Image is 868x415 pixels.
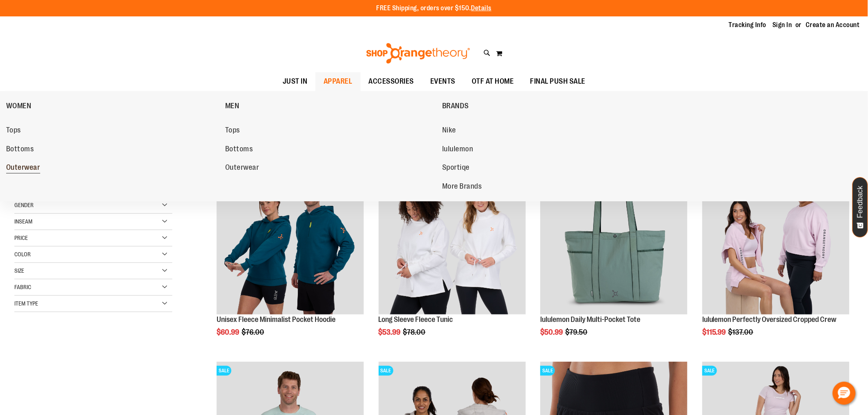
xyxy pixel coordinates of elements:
span: Tops [225,126,240,136]
span: Outerwear [6,163,40,173]
a: lululemon Perfectly Oversized Cropped Crew [702,315,837,324]
span: Feedback [857,186,864,218]
span: SALE [702,366,717,376]
a: lululemon Daily Multi-Pocket Tote [540,315,640,324]
a: ACCESSORIES [361,72,423,91]
img: Shop Orangetheory [365,43,471,64]
img: lululemon Perfectly Oversized Cropped Crew [702,167,850,315]
span: APPAREL [324,72,352,91]
span: Tops [6,126,21,136]
a: OTF AT HOME [464,72,522,91]
div: product [698,163,854,357]
span: $53.99 [379,328,402,336]
img: lululemon Daily Multi-Pocket Tote [540,167,688,315]
span: Fabric [14,284,31,290]
a: Tops [6,123,217,138]
span: ACCESSORIES [369,72,414,91]
span: Item Type [14,300,38,307]
span: $78.00 [403,328,427,336]
div: product [375,163,530,357]
a: WOMEN [6,95,221,116]
a: lululemon Daily Multi-Pocket ToteSALE [540,167,688,316]
span: More Brands [442,182,482,192]
span: Color [14,251,31,258]
a: Unisex Fleece Minimalist Pocket HoodieSALE [217,167,364,316]
span: $137.00 [729,328,755,336]
a: Details [471,5,492,12]
span: JUST IN [283,72,308,91]
a: lululemon Perfectly Oversized Cropped CrewSALE [702,167,850,316]
a: Long Sleeve Fleece Tunic [379,315,453,324]
button: Feedback - Show survey [852,177,868,237]
span: lululemon [442,145,473,155]
span: $115.99 [702,328,727,336]
span: EVENTS [430,72,455,91]
div: product [536,163,692,357]
a: JUST IN [274,72,316,91]
span: Outerwear [225,163,259,173]
a: Bottoms [6,142,217,157]
span: BRANDS [442,102,469,112]
a: EVENTS [422,72,464,91]
a: Create an Account [806,21,860,30]
p: FREE Shipping, orders over $150. [377,4,492,13]
a: Tracking Info [729,21,767,30]
span: Gender [14,202,34,208]
span: Nike [442,126,456,136]
span: $50.99 [540,328,564,336]
span: WOMEN [6,102,32,112]
img: Unisex Fleece Minimalist Pocket Hoodie [217,167,364,315]
span: OTF AT HOME [472,72,514,91]
a: Sign In [773,21,793,30]
a: Unisex Fleece Minimalist Pocket Hoodie [217,315,336,324]
a: MEN [225,95,438,116]
span: Price [14,235,28,241]
span: Sportiqe [442,163,470,173]
span: SALE [379,366,393,376]
span: MEN [225,102,240,112]
span: Bottoms [6,145,34,155]
span: Size [14,267,24,274]
img: Product image for Fleece Long Sleeve [379,167,526,315]
span: $60.99 [217,328,240,336]
div: product [212,163,368,357]
span: FINAL PUSH SALE [530,72,586,91]
span: SALE [540,366,555,376]
span: $79.50 [565,328,589,336]
a: Product image for Fleece Long SleeveSALE [379,167,526,316]
span: $76.00 [242,328,265,336]
button: Hello, have a question? Let’s chat. [833,382,856,405]
a: Outerwear [6,160,217,175]
span: SALE [217,366,231,376]
a: FINAL PUSH SALE [522,72,594,91]
a: BRANDS [442,95,657,116]
span: Inseam [14,218,32,225]
a: APPAREL [315,72,361,91]
span: Bottoms [225,145,253,155]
